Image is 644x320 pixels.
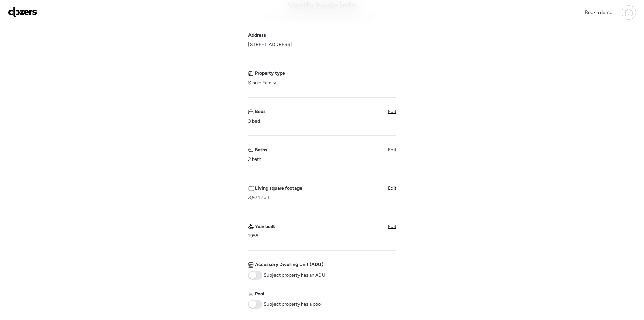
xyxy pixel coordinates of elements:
img: Logo [8,6,37,17]
span: Subject property has a pool [264,301,322,308]
span: Property type [255,70,285,77]
span: Subject property has an ADU [264,272,325,279]
span: Accessory Dwelling Unit (ADU) [255,261,323,268]
span: 1958 [248,233,259,239]
span: Baths [255,147,267,153]
span: [STREET_ADDRESS] [248,41,292,48]
span: Single Family [248,80,276,86]
span: Edit [388,109,396,114]
span: Book a demo [585,9,612,15]
span: Pool [255,291,264,297]
span: Edit [388,223,396,229]
span: 3,924 sqft [248,194,270,201]
span: Edit [388,147,396,153]
span: Living square footage [255,185,302,192]
span: Address [248,32,266,39]
span: 3 bed [248,118,260,125]
span: Edit [388,185,396,191]
span: Beds [255,108,266,115]
span: 2 bath [248,156,261,163]
span: Year built [255,223,275,230]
